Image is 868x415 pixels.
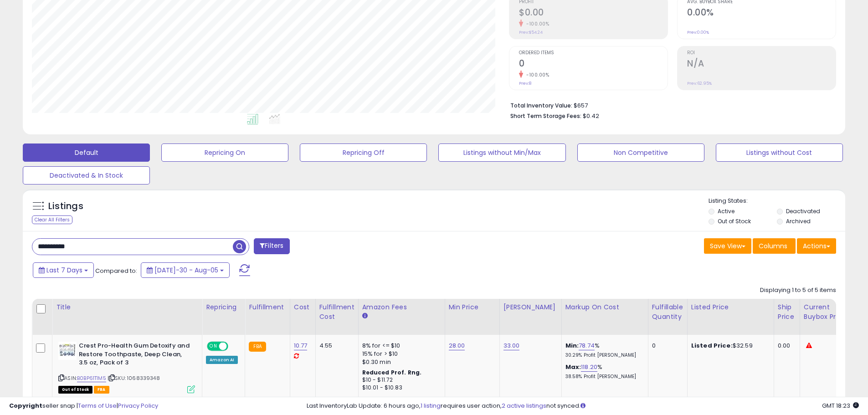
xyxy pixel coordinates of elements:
div: $0.30 min [362,358,438,366]
h2: 0.00% [687,7,836,20]
h2: 0 [519,58,668,71]
span: Last 7 Days [46,266,82,275]
button: Repricing Off [300,143,427,162]
th: The percentage added to the cost of goods (COGS) that forms the calculator for Min & Max prices. [561,299,648,335]
span: 2025-08-13 18:23 GMT [822,401,859,410]
div: 4.55 [319,342,351,350]
span: FBA [94,386,109,394]
div: Fulfillment Cost [319,302,354,322]
small: Prev: 8 [519,81,531,86]
button: Default [23,143,150,162]
b: Total Inventory Value: [510,102,572,109]
div: % [565,363,641,380]
span: Ordered Items [519,51,668,56]
div: Amazon AI [206,356,238,364]
a: B0BP61T1M5 [77,374,106,382]
p: 30.29% Profit [PERSON_NAME] [565,352,641,359]
span: OFF [227,343,241,350]
b: Max: [565,363,581,371]
label: Active [718,207,734,215]
button: Listings without Min/Max [438,143,565,162]
p: 38.58% Profit [PERSON_NAME] [565,374,641,380]
button: [DATE]-30 - Aug-05 [141,262,230,278]
button: Filters [254,238,289,254]
h5: Listings [48,200,83,213]
span: $0.42 [583,112,599,120]
small: Prev: 62.95% [687,81,712,86]
button: Repricing On [161,143,288,162]
div: 8% for <= $10 [362,342,438,350]
button: Non Competitive [577,143,704,162]
b: Short Term Storage Fees: [510,112,581,120]
div: [PERSON_NAME] [503,302,558,312]
label: Archived [786,217,811,225]
h2: $0.00 [519,7,668,20]
b: Min: [565,341,579,350]
div: Title [56,302,198,312]
button: Columns [753,238,796,254]
div: Markup on Cost [565,302,644,312]
span: ROI [687,51,836,56]
div: Repricing [206,302,241,312]
div: Min Price [449,302,496,312]
a: 118.20 [581,363,597,372]
small: FBA [249,342,266,352]
b: Listed Price: [691,341,733,350]
a: Privacy Policy [118,401,158,410]
div: $10 - $11.72 [362,376,438,384]
button: Deactivated & In Stock [23,166,150,184]
span: | SKU: 1068339348 [108,374,160,382]
div: Fulfillable Quantity [652,302,683,322]
div: Ship Price [778,302,796,322]
small: Prev: 0.00% [687,30,709,35]
b: Crest Pro-Health Gum Detoxify and Restore Toothpaste, Deep Clean, 3.5 oz, Pack of 3 [79,342,190,369]
a: 28.00 [449,341,465,350]
div: Amazon Fees [362,302,441,312]
span: Compared to: [95,266,137,275]
a: 10.77 [294,341,308,350]
div: Listed Price [691,302,770,312]
div: 15% for > $10 [362,350,438,358]
span: [DATE]-30 - Aug-05 [154,266,218,275]
small: -100.00% [523,20,549,27]
li: $657 [510,99,829,110]
div: $10.01 - $10.83 [362,384,438,392]
small: Amazon Fees. [362,312,368,320]
a: 33.00 [503,341,520,350]
div: Displaying 1 to 5 of 5 items [760,286,836,295]
img: 51CbxDxkNGL._SL40_.jpg [58,342,77,360]
div: $32.59 [691,342,767,350]
strong: Copyright [9,401,42,410]
button: Actions [797,238,836,254]
div: Cost [294,302,312,312]
h2: N/A [687,58,836,71]
div: 0 [652,342,680,350]
b: Reduced Prof. Rng. [362,369,422,376]
div: 0.00 [778,342,793,350]
div: Clear All Filters [32,215,72,224]
div: seller snap | | [9,402,158,410]
p: Listing States: [709,197,845,205]
button: Listings without Cost [716,143,843,162]
button: Last 7 Days [33,262,94,278]
div: Current Buybox Price [804,302,851,322]
a: 78.74 [579,341,595,350]
label: Out of Stock [718,217,751,225]
span: ON [208,343,219,350]
div: Fulfillment [249,302,286,312]
div: % [565,342,641,359]
button: Save View [704,238,751,254]
a: 1 listing [421,401,441,410]
a: 2 active listings [502,401,546,410]
small: -100.00% [523,72,549,78]
span: All listings that are currently out of stock and unavailable for purchase on Amazon [58,386,92,394]
div: Last InventoryLab Update: 6 hours ago, requires user action, not synced. [307,402,859,410]
small: Prev: $54.24 [519,30,543,35]
span: Columns [759,241,787,251]
label: Deactivated [786,207,820,215]
a: Terms of Use [78,401,117,410]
